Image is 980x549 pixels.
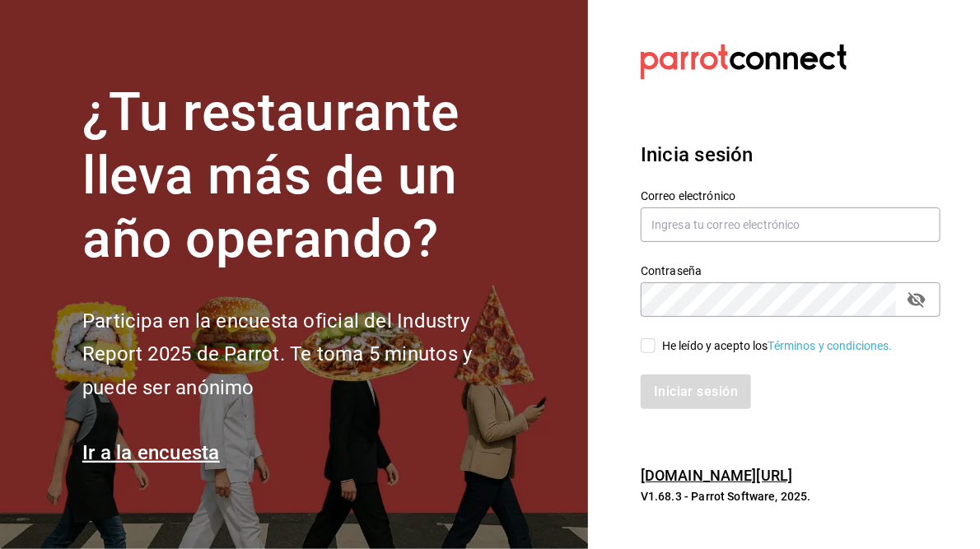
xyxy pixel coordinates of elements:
h3: Inicia sesión [641,140,940,170]
button: passwordField [903,286,931,314]
a: Ir a la encuesta [82,441,220,464]
div: He leído y acepto los [662,337,893,355]
a: [DOMAIN_NAME][URL] [641,467,792,484]
p: V1.68.3 - Parrot Software, 2025. [641,488,940,505]
input: Ingresa tu correo electrónico [641,207,940,242]
a: Términos y condiciones. [768,339,893,352]
h1: ¿Tu restaurante lleva más de un año operando? [82,81,527,271]
h2: Participa en la encuesta oficial del Industry Report 2025 de Parrot. Te toma 5 minutos y puede se... [82,305,527,405]
label: Correo electrónico [641,191,940,202]
label: Contraseña [641,266,940,277]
